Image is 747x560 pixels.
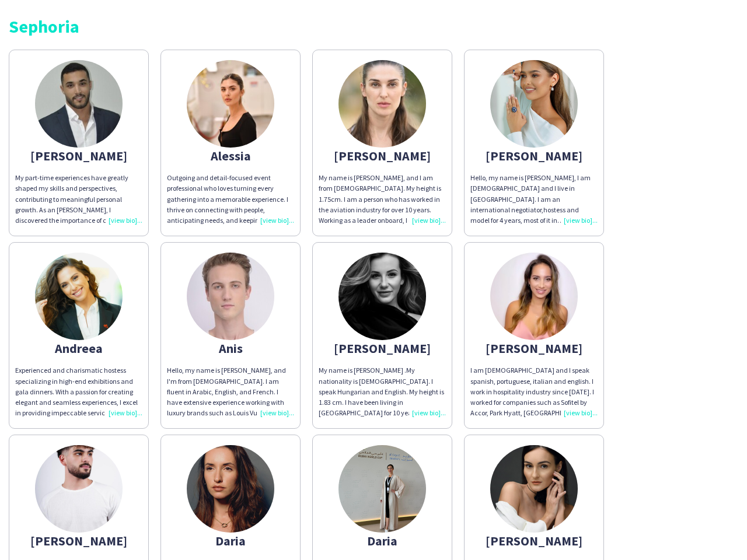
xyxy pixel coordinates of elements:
div: Hello, my name is [PERSON_NAME], I am [DEMOGRAPHIC_DATA] and I live in [GEOGRAPHIC_DATA]. I am an... [470,173,598,226]
div: [PERSON_NAME] [15,150,142,161]
img: thumb-68c6b46a6659a.jpeg [187,60,274,148]
div: [PERSON_NAME] [319,150,446,161]
span: My name is [PERSON_NAME] .My nationality is [DEMOGRAPHIC_DATA]. I speak Hungarian and English. My... [319,366,445,481]
div: Outgoing and detail-focused event professional who loves turning every gathering into a memorable... [167,173,294,226]
img: thumb-d7984212-e1b2-46ba-aaf0-9df4602df6eb.jpg [35,253,123,340]
div: My name is [PERSON_NAME], and I am from [DEMOGRAPHIC_DATA]. My height is 1.75cm. I am a person wh... [319,173,446,226]
img: thumb-bdfcdad9-b945-4dc0-9ba9-75ae44a092d5.jpg [35,445,123,533]
img: thumb-2a23de6b-da79-4c0f-80c5-8173b81aec2e.jpg [490,445,578,533]
div: Alessia [167,150,294,161]
div: [PERSON_NAME] [319,343,446,353]
div: Daria [319,535,446,546]
div: Daria [167,535,294,546]
img: thumb-7c4ed76c-f39f-4f98-bd3c-8dc6da665f0c.jpg [338,445,426,533]
img: thumb-66dc0e5ce1933.jpg [338,60,426,148]
div: Anis [167,343,294,353]
div: [PERSON_NAME] [15,535,142,546]
img: thumb-67dbbf4d779c2.jpeg [338,253,426,340]
div: Andreea [15,343,142,353]
div: Sephoria [9,17,738,35]
div: Experienced and charismatic hostess specializing in high-end exhibitions and gala dinners. With a... [15,365,142,418]
div: [PERSON_NAME] [470,343,598,353]
div: I am [DEMOGRAPHIC_DATA] and I speak spanish, portuguese, italian and english. I work in hospitali... [470,365,598,418]
img: thumb-644d58d29460c.jpeg [490,253,578,340]
div: [PERSON_NAME] [470,150,598,161]
div: Hello, my name is [PERSON_NAME], and I'm from [DEMOGRAPHIC_DATA]. I am fluent in Arabic, English,... [167,365,294,418]
img: thumb-63ff74acda6c5.jpeg [187,253,274,340]
img: thumb-b2261deb-6bfa-41a3-8e02-d0eab6ccd288.jpg [490,60,578,148]
div: [PERSON_NAME] [470,535,598,546]
div: My part-time experiences have greatly shaped my skills and perspectives, contributing to meaningf... [15,173,142,226]
img: thumb-6656fbc3a5347.jpeg [35,60,123,148]
img: thumb-a3aa1708-8b7e-4678-bafe-798ea0816525.jpg [187,445,274,533]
